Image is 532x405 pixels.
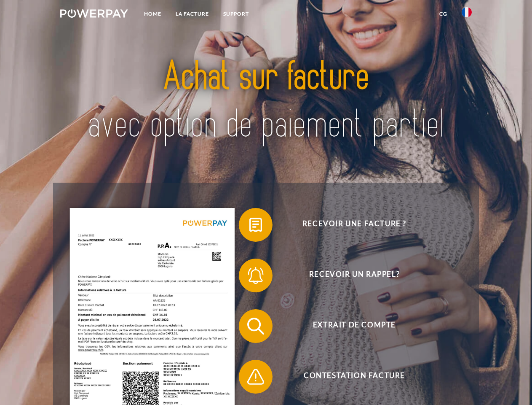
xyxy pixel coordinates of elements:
[60,9,128,18] img: logo-powerpay-white.svg
[245,265,266,286] img: qb_bell.svg
[251,208,457,242] span: Recevoir une facture ?
[137,6,168,22] a: Home
[239,208,458,242] button: Recevoir une facture ?
[251,360,457,394] span: Contestation Facture
[251,309,457,343] span: Extrait de compte
[216,6,256,22] a: Support
[245,316,266,337] img: qb_search.svg
[245,366,266,387] img: qb_warning.svg
[462,7,472,17] img: fr
[239,259,458,292] button: Recevoir un rappel?
[251,259,457,292] span: Recevoir un rappel?
[239,309,458,343] button: Extrait de compte
[239,360,458,394] button: Contestation Facture
[168,6,216,22] a: LA FACTURE
[80,40,452,162] img: title-powerpay_fr.svg
[432,6,454,22] a: CG
[245,214,266,235] img: qb_bill.svg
